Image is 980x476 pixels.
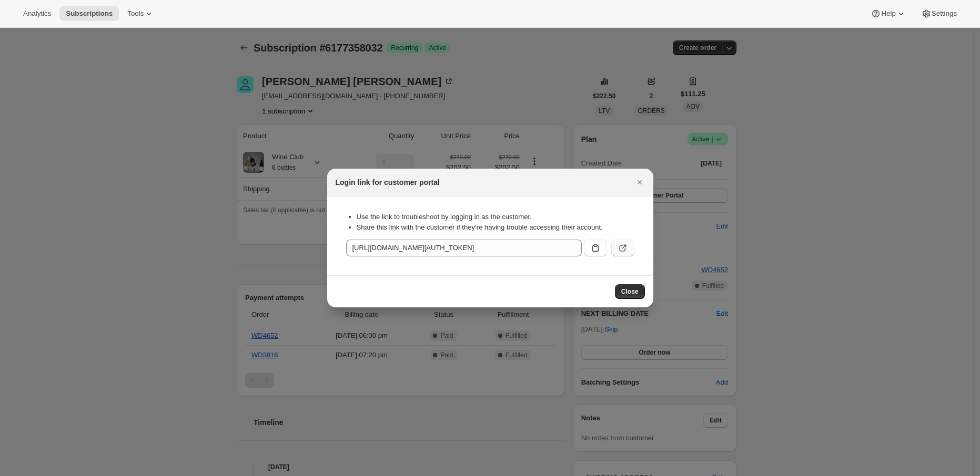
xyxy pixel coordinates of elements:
button: Help [864,6,912,21]
button: Close [615,284,645,299]
span: Analytics [23,9,51,18]
button: Tools [121,6,160,21]
button: Analytics [17,6,57,21]
span: Help [881,9,895,18]
button: Subscriptions [59,6,119,21]
button: Close [632,175,647,190]
li: Share this link with the customer if they’re having trouble accessing their account. [357,222,634,233]
span: Close [621,287,639,296]
span: Subscriptions [66,9,113,18]
span: Tools [127,9,144,18]
button: Settings [915,6,963,21]
h2: Login link for customer portal [336,177,440,188]
li: Use the link to troubleshoot by logging in as the customer. [357,212,634,222]
span: Settings [932,9,957,18]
